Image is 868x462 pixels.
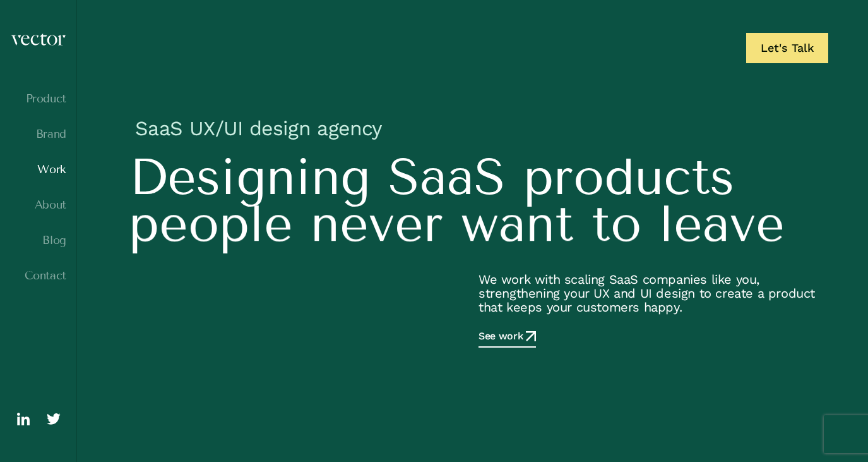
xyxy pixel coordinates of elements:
[129,154,371,200] span: Designing
[479,329,536,348] a: See work
[10,128,66,140] a: Brand
[10,269,66,282] a: Contact
[44,409,64,429] img: ico-twitter-fill
[388,154,506,200] span: SaaS
[311,200,443,247] span: never
[10,234,66,246] a: Blog
[659,200,785,247] span: leave
[13,409,33,429] img: ico-linkedin
[479,272,819,314] p: We work with scaling SaaS companies like you, strengthening your UX and UI design to create a pro...
[10,198,66,211] a: About
[14,215,27,247] em: menu
[10,92,66,105] a: Product
[523,154,734,200] span: products
[10,163,66,176] a: Work
[592,200,641,247] span: to
[461,200,574,247] span: want
[129,109,819,154] h1: SaaS UX/UI design agency
[129,200,293,247] span: people
[746,33,828,63] a: Let's Talk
